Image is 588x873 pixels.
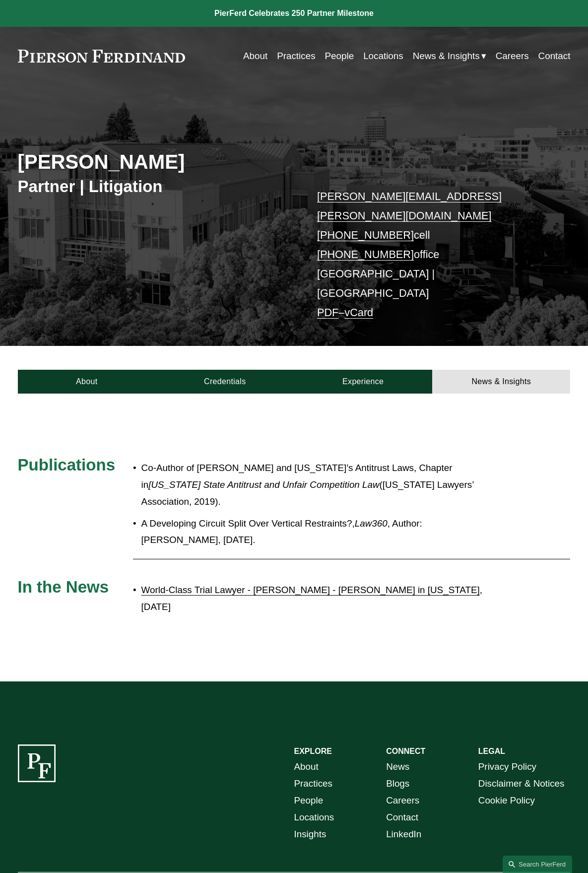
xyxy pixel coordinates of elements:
[18,578,109,596] span: In the News
[325,47,354,66] a: People
[386,809,418,826] a: Contact
[386,758,409,775] a: News
[478,775,565,792] a: Disclaimer & Notices
[478,792,535,809] a: Cookie Policy
[294,758,319,775] a: About
[503,856,572,873] a: Search this site
[277,47,315,66] a: Practices
[141,515,502,549] p: A Developing Circuit Split Over Vertical Restraints?, , Author: [PERSON_NAME], [DATE].
[294,775,332,792] a: Practices
[386,747,425,755] strong: CONNECT
[18,150,294,175] h2: [PERSON_NAME]
[317,306,338,319] a: PDF
[294,792,324,809] a: People
[294,809,334,826] a: Locations
[18,370,156,394] a: About
[317,187,547,322] p: cell office [GEOGRAPHIC_DATA] | [GEOGRAPHIC_DATA] –
[386,826,421,843] a: LinkedIn
[496,47,529,66] a: Careers
[148,479,379,490] em: [US_STATE] State Antitrust and Unfair Competition Law
[156,370,294,394] a: Credentials
[478,758,536,775] a: Privacy Policy
[141,460,502,510] p: Co-Author of [PERSON_NAME] and [US_STATE]’s Antitrust Laws, Chapter in ([US_STATE] Lawyers’ Assoc...
[141,585,480,595] a: World-Class Trial Lawyer - [PERSON_NAME] - [PERSON_NAME] in [US_STATE]
[317,248,414,261] a: [PHONE_NUMBER]
[294,826,327,843] a: Insights
[363,47,403,66] a: Locations
[294,747,332,755] strong: EXPLORE
[478,747,505,755] strong: LEGAL
[386,792,419,809] a: Careers
[18,456,115,474] span: Publications
[386,775,409,792] a: Blogs
[317,190,502,222] a: [PERSON_NAME][EMAIL_ADDRESS][PERSON_NAME][DOMAIN_NAME]
[141,582,502,615] p: , [DATE]
[344,306,373,319] a: vCard
[317,229,414,241] a: [PHONE_NUMBER]
[355,518,388,529] em: Law360
[413,47,486,66] a: folder dropdown
[538,47,571,66] a: Contact
[432,370,570,394] a: News & Insights
[18,177,294,197] h3: Partner | Litigation
[294,370,432,394] a: Experience
[413,48,480,65] span: News & Insights
[243,47,267,66] a: About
